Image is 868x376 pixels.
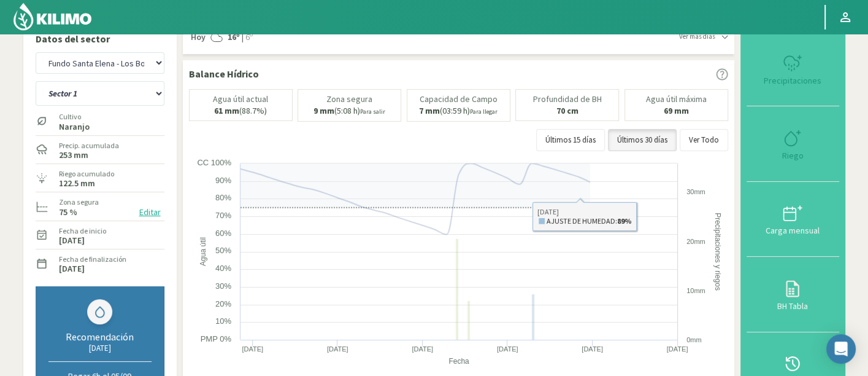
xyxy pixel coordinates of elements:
[646,95,707,104] p: Agua útil máxima
[215,316,231,326] text: 10%
[59,225,106,237] label: Fecha de inicio
[59,254,126,265] label: Fecha de finalización
[680,129,728,151] button: Ver Todo
[750,76,835,85] div: Precipitaciones
[214,106,267,116] p: (88.7%)
[686,287,705,294] text: 10mm
[59,168,114,179] label: Riego acumulado
[420,95,497,104] p: Capacidad de Campo
[36,31,164,46] p: Datos del sector
[215,229,231,238] text: 60%
[59,123,90,131] label: Naranjo
[48,343,152,353] div: [DATE]
[189,66,259,81] p: Balance Hídrico
[59,237,85,245] label: [DATE]
[215,281,231,291] text: 30%
[198,237,207,266] text: Agua útil
[412,345,433,353] text: [DATE]
[747,182,839,257] button: Carga mensual
[215,299,231,308] text: 20%
[686,336,701,343] text: 0mm
[313,105,334,116] b: 9 mm
[448,357,469,366] text: Fecha
[242,345,263,353] text: [DATE]
[59,111,90,122] label: Cultivo
[750,151,835,160] div: Riego
[244,31,253,44] span: 6º
[826,334,856,364] div: Open Intercom Messenger
[59,197,99,208] label: Zona segura
[686,188,705,195] text: 30mm
[747,31,839,106] button: Precipitaciones
[197,158,231,167] text: CC 100%
[215,246,231,255] text: 50%
[313,106,385,116] p: (5:08 h)
[48,331,152,343] div: Recomendación
[215,176,231,185] text: 90%
[242,31,244,44] span: |
[59,151,88,159] label: 253 mm
[533,95,602,104] p: Profundidad de BH
[582,345,603,353] text: [DATE]
[750,302,835,310] div: BH Tabla
[496,345,518,353] text: [DATE]
[419,105,440,116] b: 7 mm
[59,208,77,216] label: 75 %
[215,193,231,202] text: 80%
[228,31,240,42] strong: 16º
[326,95,372,104] p: Zona segura
[686,238,705,245] text: 20mm
[59,140,119,151] label: Precip. acumulada
[556,105,578,116] b: 70 cm
[419,106,497,116] p: (03:59 h)
[666,345,688,353] text: [DATE]
[470,108,497,116] small: Para llegar
[679,31,715,42] span: Ver más días
[136,205,164,219] button: Editar
[12,2,93,31] img: Kilimo
[326,345,348,353] text: [DATE]
[189,31,205,44] span: Hoy
[215,211,231,220] text: 70%
[750,226,835,235] div: Carga mensual
[214,105,239,116] b: 61 mm
[59,265,85,273] label: [DATE]
[664,105,689,116] b: 69 mm
[608,129,677,151] button: Últimos 30 días
[360,108,385,116] small: Para salir
[213,95,268,104] p: Agua útil actual
[215,264,231,273] text: 40%
[200,334,231,343] text: PMP 0%
[747,106,839,181] button: Riego
[536,129,605,151] button: Últimos 15 días
[747,257,839,332] button: BH Tabla
[59,179,95,187] label: 122.5 mm
[713,213,722,291] text: Precipitaciones y riegos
